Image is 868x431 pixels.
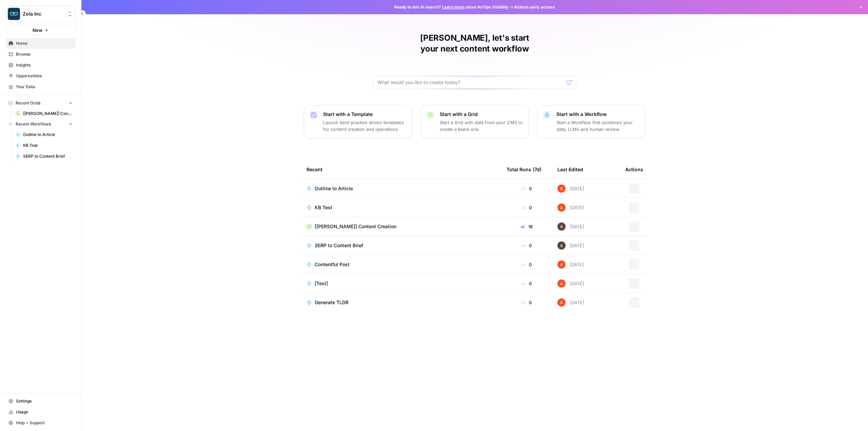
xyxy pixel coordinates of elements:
a: Insights [5,60,76,71]
span: Opportunities [16,73,73,79]
p: Start a Workflow that combines your data, LLMs and human review [556,119,640,133]
button: New [5,25,76,35]
p: Start with a Workflow [556,111,640,118]
span: Zola Inc [23,11,64,17]
div: 0 [507,299,547,306]
span: Outline to Article [23,132,73,138]
span: New [33,27,42,34]
span: Insights [16,62,73,68]
div: 0 [507,280,547,287]
div: 18 [507,223,547,230]
a: KB Test [13,140,76,151]
button: Workspace: Zola Inc [5,5,76,22]
a: KB Test [307,204,496,211]
img: wtbmvrjo3qvncyiyitl6zoukl9gz [557,222,566,231]
span: Recent Grids [16,100,40,106]
span: Contentful Post [315,261,350,268]
img: cje7zb9ux0f2nqyv5qqgv3u0jxek [557,260,566,269]
div: [DATE] [557,241,584,250]
button: Start with a WorkflowStart a Workflow that combines your data, LLMs and human review [537,105,646,138]
span: Your Data [16,84,73,90]
a: Contentful Post [307,261,496,268]
a: SERP to Content Brief [13,151,76,162]
div: Last Edited [557,160,583,179]
img: cje7zb9ux0f2nqyv5qqgv3u0jxek [557,203,566,212]
input: What would you like to create today? [377,79,564,86]
p: Launch best-practice driven templates for content creation and operations [323,119,407,133]
span: Usage [16,409,73,415]
span: Recent Workflows [16,121,51,127]
a: Opportunities [5,71,76,81]
a: Outline to Article [13,129,76,140]
div: Total Runs (7d) [507,160,541,179]
a: Learn more [442,4,465,9]
a: Your Data [5,81,76,92]
span: [Test] [315,280,328,287]
span: SERP to Content Brief [315,242,363,249]
div: [DATE] [557,184,584,193]
span: [[PERSON_NAME]] Content Creation [23,111,73,117]
img: Zola Inc Logo [8,8,20,20]
div: [DATE] [557,222,584,231]
a: Usage [5,407,76,417]
span: SERP to Content Brief [23,153,73,159]
span: [[PERSON_NAME]] Content Creation [315,223,396,230]
a: [[PERSON_NAME]] Content Creation [13,108,76,119]
span: Settings [16,398,73,404]
div: [DATE] [557,203,584,212]
span: Actions early access [514,4,555,10]
span: Generate TLDR [315,299,349,306]
a: Generate TLDR [307,299,496,306]
span: Outline to Article [315,185,353,192]
span: KB Test [315,204,332,211]
button: Start with a GridStart a Grid with data from your CMS or create a blank one [420,105,529,138]
div: 0 [507,204,547,211]
a: Outline to Article [307,185,496,192]
span: Ready to win AI search? about AirOps Visibility [394,4,509,10]
button: Start with a TemplateLaunch best-practice driven templates for content creation and operations [304,105,412,138]
div: [DATE] [557,279,584,288]
span: KB Test [23,142,73,149]
div: Actions [625,160,643,179]
img: cje7zb9ux0f2nqyv5qqgv3u0jxek [557,298,566,307]
p: Start with a Grid [440,111,523,118]
img: cje7zb9ux0f2nqyv5qqgv3u0jxek [557,184,566,193]
div: 0 [507,242,547,249]
a: Settings [5,396,76,407]
img: wtbmvrjo3qvncyiyitl6zoukl9gz [557,241,566,250]
div: Recent [307,160,496,179]
h1: [PERSON_NAME], let's start your next content workflow [373,33,576,54]
div: 0 [507,185,547,192]
button: Recent Grids [5,98,76,108]
a: SERP to Content Brief [307,242,496,249]
span: Home [16,40,73,46]
button: Help + Support [5,417,76,428]
div: [DATE] [557,298,584,307]
span: Browse [16,51,73,57]
div: 0 [507,261,547,268]
div: [DATE] [557,260,584,269]
a: Home [5,38,76,49]
p: Start a Grid with data from your CMS or create a blank one [440,119,523,133]
a: [[PERSON_NAME]] Content Creation [307,223,496,230]
p: Start with a Template [323,111,407,118]
a: Browse [5,49,76,60]
button: Recent Workflows [5,119,76,129]
a: [Test] [307,280,496,287]
span: Help + Support [16,420,73,426]
img: cje7zb9ux0f2nqyv5qqgv3u0jxek [557,279,566,288]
